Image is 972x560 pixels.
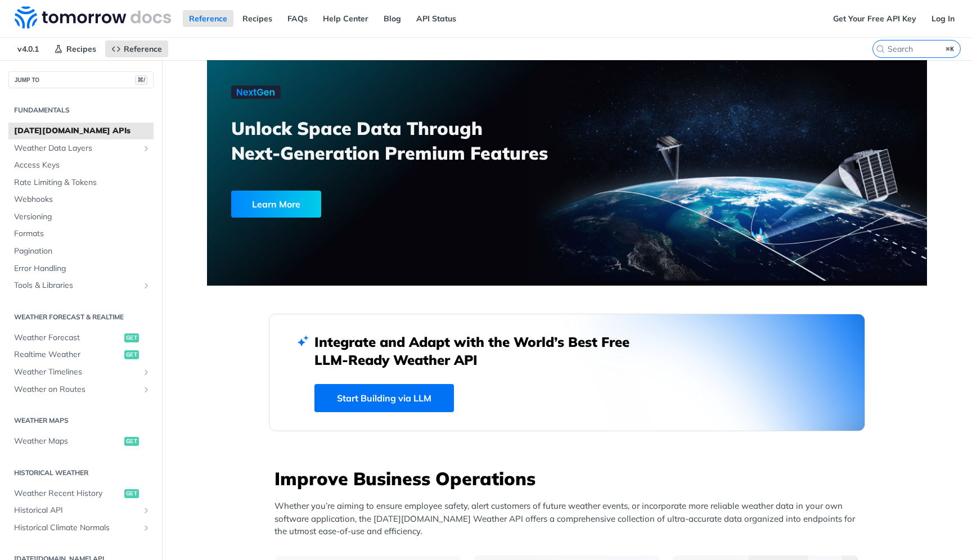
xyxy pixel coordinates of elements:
[14,488,121,499] span: Weather Recent History
[124,44,162,54] span: Reference
[14,143,139,154] span: Weather Data Layers
[8,329,154,346] a: Weather Forecastget
[142,368,151,377] button: Show subpages for Weather Timelines
[281,10,314,27] a: FAQs
[8,140,154,157] a: Weather Data LayersShow subpages for Weather Data Layers
[314,333,646,369] h2: Integrate and Adapt with the World’s Best Free LLM-Ready Weather API
[14,349,121,360] span: Realtime Weather
[8,123,154,139] a: [DATE][DOMAIN_NAME] APIs
[183,10,233,27] a: Reference
[135,75,147,85] span: ⌘/
[15,6,171,29] img: Tomorrow.io Weather API Docs
[124,437,139,446] span: get
[14,332,121,344] span: Weather Forecast
[48,40,102,57] a: Recipes
[8,502,154,519] a: Historical APIShow subpages for Historical API
[943,43,957,55] kbd: ⌘K
[14,522,139,534] span: Historical Climate Normals
[8,468,154,478] h2: Historical Weather
[8,209,154,225] a: Versioning
[8,277,154,294] a: Tools & LibrariesShow subpages for Tools & Libraries
[827,10,922,27] a: Get Your Free API Key
[124,350,139,359] span: get
[8,312,154,322] h2: Weather Forecast & realtime
[8,485,154,502] a: Weather Recent Historyget
[124,489,139,498] span: get
[8,243,154,260] a: Pagination
[142,523,151,532] button: Show subpages for Historical Climate Normals
[142,144,151,153] button: Show subpages for Weather Data Layers
[105,40,168,57] a: Reference
[314,384,454,412] a: Start Building via LLM
[231,85,281,99] img: NextGen
[925,10,961,27] a: Log In
[8,105,154,115] h2: Fundamentals
[8,174,154,191] a: Rate Limiting & Tokens
[8,225,154,242] a: Formats
[8,346,154,363] a: Realtime Weatherget
[8,433,154,450] a: Weather Mapsget
[8,364,154,381] a: Weather TimelinesShow subpages for Weather Timelines
[231,116,579,165] h3: Unlock Space Data Through Next-Generation Premium Features
[8,71,154,88] button: JUMP TO⌘/
[14,194,151,205] span: Webhooks
[8,157,154,174] a: Access Keys
[274,466,865,491] h3: Improve Business Operations
[876,44,885,53] svg: Search
[14,263,151,274] span: Error Handling
[274,500,865,538] p: Whether you’re aiming to ensure employee safety, alert customers of future weather events, or inc...
[14,246,151,257] span: Pagination
[66,44,96,54] span: Recipes
[377,10,407,27] a: Blog
[14,436,121,447] span: Weather Maps
[124,333,139,342] span: get
[11,40,45,57] span: v4.0.1
[8,520,154,536] a: Historical Climate NormalsShow subpages for Historical Climate Normals
[14,211,151,223] span: Versioning
[14,505,139,516] span: Historical API
[410,10,462,27] a: API Status
[8,381,154,398] a: Weather on RoutesShow subpages for Weather on Routes
[8,260,154,277] a: Error Handling
[14,367,139,378] span: Weather Timelines
[142,385,151,394] button: Show subpages for Weather on Routes
[231,191,321,218] div: Learn More
[142,281,151,290] button: Show subpages for Tools & Libraries
[14,280,139,291] span: Tools & Libraries
[317,10,375,27] a: Help Center
[8,191,154,208] a: Webhooks
[14,384,139,395] span: Weather on Routes
[14,125,151,137] span: [DATE][DOMAIN_NAME] APIs
[14,228,151,240] span: Formats
[231,191,510,218] a: Learn More
[14,160,151,171] span: Access Keys
[8,416,154,426] h2: Weather Maps
[236,10,278,27] a: Recipes
[142,506,151,515] button: Show subpages for Historical API
[14,177,151,188] span: Rate Limiting & Tokens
